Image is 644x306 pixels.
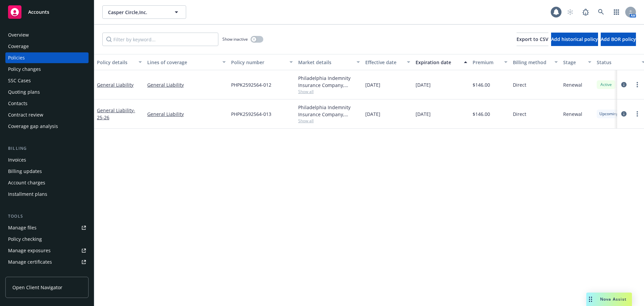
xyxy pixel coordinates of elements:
button: Stage [560,54,594,70]
div: Tools [5,213,89,220]
div: Quoting plans [8,87,40,97]
a: General Liability [97,82,133,88]
span: Accounts [28,9,49,15]
button: Premium [470,54,510,70]
button: Add historical policy [551,33,598,46]
span: Open Client Navigator [12,284,62,291]
span: Direct [513,111,526,118]
span: $146.00 [473,81,490,88]
a: Invoices [5,155,89,165]
div: Policies [8,52,25,63]
div: Coverage gap analysis [8,121,58,132]
a: SSC Cases [5,75,89,86]
a: Installment plans [5,189,89,200]
a: more [633,110,641,118]
div: Billing [5,145,89,152]
div: Policy checking [8,234,42,245]
a: Coverage gap analysis [5,121,89,132]
div: Drag to move [586,293,595,306]
span: [DATE] [365,81,380,88]
a: Account charges [5,177,89,188]
span: Renewal [563,81,582,88]
span: Add BOR policy [601,36,636,42]
div: Account charges [8,177,45,188]
span: Casper Circle,Inc. [108,9,166,16]
div: Policy details [97,59,135,66]
span: PHPK2592564-012 [231,81,271,88]
a: Accounts [5,3,89,21]
span: PHPK2592564-013 [231,111,271,118]
a: Report a Bug [579,5,592,19]
button: Policy details [94,54,145,70]
div: Coverage [8,41,29,52]
span: Show all [298,89,360,94]
div: Policy changes [8,64,41,75]
div: Invoices [8,155,26,165]
span: Direct [513,81,526,88]
span: [DATE] [416,111,431,118]
span: [DATE] [365,111,380,118]
span: [DATE] [416,81,431,88]
a: Billing updates [5,166,89,177]
a: Manage exposures [5,245,89,256]
div: Billing method [513,59,550,66]
a: General Liability [147,111,226,118]
div: Lines of coverage [147,59,218,66]
button: Billing method [510,54,560,70]
a: General Liability [97,107,135,121]
div: Billing updates [8,166,42,177]
a: Coverage [5,41,89,52]
div: Philadelphia Indemnity Insurance Company, [GEOGRAPHIC_DATA] Insurance Companies [298,104,360,118]
div: Contract review [8,110,43,120]
span: Export to CSV [517,36,548,42]
a: Policy checking [5,234,89,245]
div: Expiration date [416,59,460,66]
div: Overview [8,30,29,40]
button: Policy number [228,54,296,70]
span: Renewal [563,111,582,118]
div: Market details [298,59,353,66]
span: Add historical policy [551,36,598,42]
button: Export to CSV [517,33,548,46]
a: circleInformation [620,81,628,89]
button: Market details [296,54,363,70]
a: Policies [5,52,89,63]
div: Manage exposures [8,245,51,256]
span: $146.00 [473,111,490,118]
span: Upcoming [599,111,619,117]
a: Quoting plans [5,87,89,97]
a: General Liability [147,81,226,88]
div: Philadelphia Indemnity Insurance Company, [GEOGRAPHIC_DATA] Insurance Companies [298,75,360,89]
div: Effective date [365,59,403,66]
a: Contract review [5,110,89,120]
span: Show all [298,118,360,124]
div: Manage files [8,222,37,233]
button: Nova Assist [586,293,632,306]
div: Installment plans [8,189,47,200]
button: Add BOR policy [601,33,636,46]
button: Expiration date [413,54,470,70]
a: Policy changes [5,64,89,75]
button: Casper Circle,Inc. [102,5,186,19]
a: Contacts [5,98,89,109]
a: Manage files [5,222,89,233]
a: Switch app [610,5,623,19]
a: Search [594,5,608,19]
a: more [633,81,641,89]
span: Show inactive [222,36,248,42]
button: Effective date [363,54,413,70]
div: Premium [473,59,500,66]
a: Start snowing [563,5,577,19]
span: Active [599,82,613,88]
a: circleInformation [620,110,628,118]
div: Manage certificates [8,257,52,267]
span: Nova Assist [600,296,627,302]
input: Filter by keyword... [102,33,218,46]
div: Contacts [8,98,28,109]
button: Lines of coverage [145,54,228,70]
a: Manage certificates [5,257,89,267]
a: Overview [5,30,89,40]
div: Status [597,59,638,66]
div: Policy number [231,59,285,66]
